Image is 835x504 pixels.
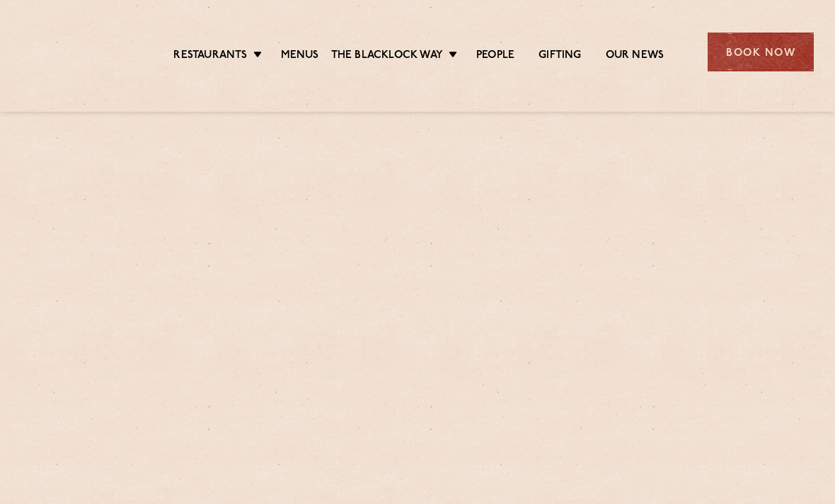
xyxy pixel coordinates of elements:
[331,49,443,63] a: The Blacklock Way
[21,13,137,90] img: svg%3E
[476,49,514,63] a: People
[281,49,319,63] a: Menus
[708,33,814,71] div: Book Now
[173,49,247,63] a: Restaurants
[539,49,581,63] a: Gifting
[606,49,664,63] a: Our News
